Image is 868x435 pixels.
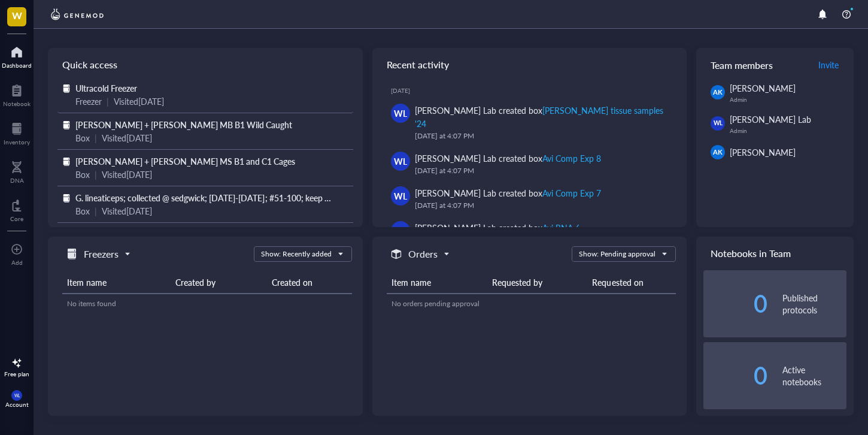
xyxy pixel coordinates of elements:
div: Account [5,401,29,408]
div: Freezer [75,95,102,108]
span: WL [713,119,723,128]
h5: Freezers [84,247,119,261]
span: AK [714,87,723,98]
div: [DATE] at 4:07 PM [415,200,668,212]
div: Notebook [3,100,31,107]
div: Active notebooks [782,364,846,388]
a: WL[PERSON_NAME] Lab created boxAvi Comp Exp 7[DATE] at 4:07 PM [382,182,678,216]
div: Visited [DATE] [114,95,164,108]
div: Avi Comp Exp 7 [542,187,601,199]
div: No items found [67,298,347,309]
th: Item name [387,271,487,294]
div: | [95,131,97,144]
div: Show: Pending approval [579,249,655,259]
th: Requested on [587,271,676,294]
a: WL[PERSON_NAME] Lab created box[PERSON_NAME] tissue samples '24[DATE] at 4:07 PM [382,99,678,147]
div: | [107,95,109,108]
div: Visited [DATE] [102,204,152,217]
a: Inventory [4,119,30,146]
div: Show: Recently added [261,249,332,259]
div: 0 [703,294,767,313]
div: Add [11,259,23,266]
div: Core [10,215,23,222]
div: Published protocols [782,292,846,316]
div: [PERSON_NAME] Lab created box [415,186,601,200]
div: [DATE] at 4:07 PM [415,165,668,177]
span: [PERSON_NAME] + [PERSON_NAME] MB B1 Wild Caught [75,119,292,131]
span: [PERSON_NAME] [730,82,796,94]
span: Invite [818,59,839,71]
div: [DATE] at 4:07 PM [415,130,668,142]
div: | [95,168,97,181]
a: Notebook [3,81,31,107]
div: Notebooks in Team [696,237,854,270]
div: Inventory [4,138,30,146]
div: DNA [10,177,24,184]
span: G. lineaticeps; collected @ sedgwick; [DATE]-[DATE]; #51-100; keep 4 LW's genetic [75,192,377,204]
div: [PERSON_NAME] Lab created box [415,104,668,130]
th: Created by [171,271,267,294]
div: Team members [696,48,854,81]
span: Ultracold Freezer [75,82,137,94]
span: WL [394,189,407,203]
span: [PERSON_NAME] Lab [730,113,811,125]
span: W [12,8,22,23]
th: Requested by [487,271,588,294]
a: Dashboard [2,43,32,69]
div: Box [75,168,90,181]
div: Box [75,131,90,144]
div: Admin [730,127,846,134]
div: Quick access [48,48,363,81]
div: Avi Comp Exp 8 [542,152,601,164]
button: Invite [818,55,839,74]
div: [DATE] [391,87,678,94]
span: AK [714,147,723,158]
div: | [95,204,97,217]
div: [PERSON_NAME] Lab created box [415,152,601,165]
div: No orders pending approval [391,298,672,309]
span: WL [394,107,407,120]
img: genemod-logo [48,7,107,22]
th: Item name [62,271,171,294]
div: Visited [DATE] [102,131,152,144]
span: WL [394,155,407,168]
a: WL[PERSON_NAME] Lab created boxAvi Comp Exp 8[DATE] at 4:07 PM [382,147,678,182]
div: Box [75,204,90,217]
div: Recent activity [372,48,687,81]
div: Free plan [4,370,29,377]
span: [PERSON_NAME] + [PERSON_NAME] MS B1 and C1 Cages [75,155,295,167]
div: Dashboard [2,62,32,69]
span: WL [14,393,19,398]
h5: Orders [408,247,438,261]
div: Admin [730,96,846,103]
a: DNA [10,158,24,184]
th: Created on [267,271,352,294]
a: Core [10,196,23,222]
div: Visited [DATE] [102,168,152,181]
span: [PERSON_NAME] [730,146,796,158]
div: 0 [703,366,767,385]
